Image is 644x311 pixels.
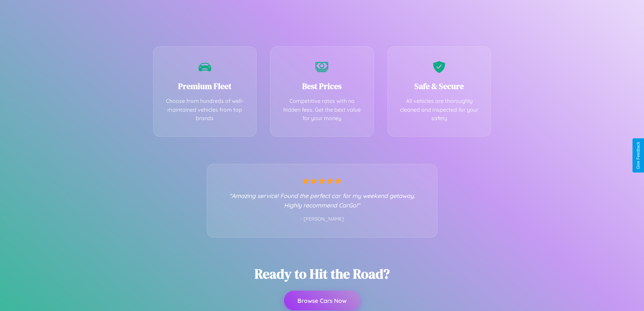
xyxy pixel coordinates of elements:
h3: Safe & Secure [398,81,481,92]
p: All vehicles are thoroughly cleaned and inspected for your safety [398,97,481,123]
button: Browse Cars Now [284,291,360,310]
p: "Amazing service! Found the perfect car for my weekend getaway. Highly recommend CarGo!" [221,191,424,210]
p: Competitive rates with no hidden fees. Get the best value for your money [281,97,363,123]
div: Give Feedback [636,142,641,169]
p: - [PERSON_NAME] [221,215,424,224]
h3: Best Prices [281,81,363,92]
iframe: Intercom live chat [7,288,23,304]
h2: Ready to Hit the Road? [255,265,390,283]
h3: Premium Fleet [164,81,246,92]
p: Choose from hundreds of well-maintained vehicles from top brands [164,97,246,123]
